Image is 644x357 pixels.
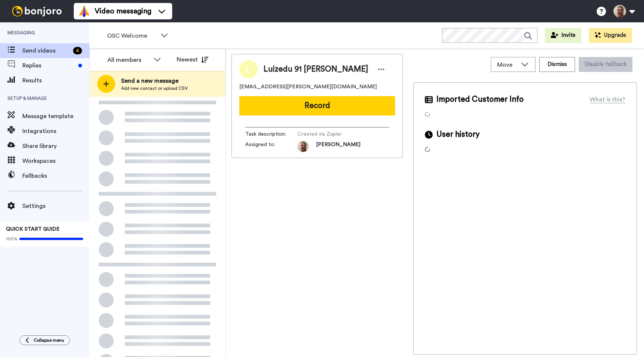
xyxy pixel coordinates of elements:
span: [PERSON_NAME] [316,141,360,152]
span: User history [436,129,480,140]
span: OSC Welcome [107,31,157,40]
img: efdf060b-c72e-4ad2-9a17-c5eb19b5f934-1554367882.jpg [297,141,309,152]
span: Assigned to: [245,141,297,152]
button: Newest [171,52,214,67]
span: 100% [6,236,18,242]
span: Fallbacks [22,171,89,180]
span: Replies [22,61,75,70]
span: Collapse menu [34,337,64,343]
button: Record [239,96,395,116]
img: vm-color.svg [78,5,90,17]
img: Image of Luizedu 91 sousa [239,60,258,79]
span: Task description : [245,130,297,138]
span: Settings [22,202,89,211]
span: Share library [22,142,89,151]
span: Imported Customer Info [436,94,524,105]
div: What is this? [590,95,625,104]
span: Message template [22,112,89,121]
div: All members [107,56,150,64]
span: Send a new message [121,76,188,85]
span: Workspaces [22,157,89,165]
button: Invite [545,28,581,43]
span: Add new contact or upload CSV [121,85,188,91]
div: 4 [73,47,82,54]
span: [EMAIL_ADDRESS][PERSON_NAME][DOMAIN_NAME] [239,83,377,91]
button: Collapse menu [19,335,70,345]
span: Integrations [22,127,89,136]
button: Dismiss [539,57,575,72]
span: Created via Zapier [297,130,368,138]
button: Upgrade [589,28,632,43]
span: Move [497,60,517,69]
span: Luizedu 91 [PERSON_NAME] [263,64,368,75]
span: Video messaging [95,6,151,16]
button: Disable fallback [579,57,632,72]
span: Results [22,76,89,85]
span: QUICK START GUIDE [6,227,60,232]
span: Send videos [22,46,70,55]
img: bj-logo-header-white.svg [9,6,65,16]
